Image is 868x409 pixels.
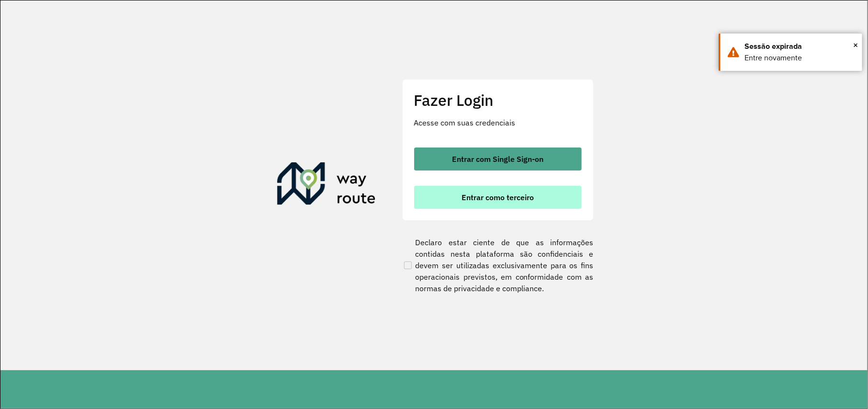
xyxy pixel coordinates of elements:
[744,52,855,64] div: Entre novamente
[452,155,543,163] span: Entrar com Single Sign-on
[402,237,594,294] label: Declaro estar ciente de que as informações contidas nesta plataforma são confidenciais e devem se...
[853,38,858,52] span: ×
[414,91,582,109] h2: Fazer Login
[277,162,376,208] img: Roteirizador AmbevTech
[744,41,855,52] div: Sessão expirada
[414,186,582,209] button: button
[462,193,534,201] span: Entrar como terceiro
[853,38,858,52] button: Close
[414,117,582,128] p: Acesse com suas credenciais
[414,148,582,170] button: button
